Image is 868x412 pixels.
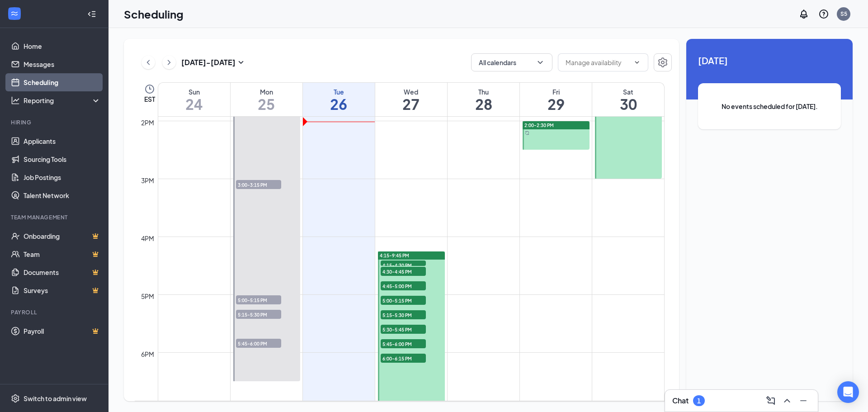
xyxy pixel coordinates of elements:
h1: 26 [303,96,375,112]
svg: ChevronLeft [144,57,153,68]
button: ChevronUp [780,393,794,408]
span: No events scheduled for [DATE]. [716,101,823,111]
span: 5:00-5:15 PM [381,296,426,305]
h3: Chat [672,396,689,406]
div: Open Intercom Messenger [837,381,859,403]
div: Team Management [11,213,99,221]
button: ChevronRight [162,56,176,69]
svg: Collapse [87,9,96,19]
svg: ChevronDown [633,59,641,66]
span: 2:00-2:30 PM [524,122,554,128]
svg: ChevronRight [165,57,174,68]
a: August 27, 2025 [375,83,447,116]
div: Mon [231,87,302,96]
h1: 28 [448,96,519,112]
a: Applicants [24,132,101,150]
span: 4:15-4:30 PM [381,260,426,270]
a: DocumentsCrown [24,263,101,281]
svg: ComposeMessage [765,395,776,406]
a: Sourcing Tools [24,150,101,168]
button: Minimize [796,393,811,408]
h1: Scheduling [124,6,184,22]
a: TeamCrown [24,245,101,263]
span: 3:00-3:15 PM [236,180,281,189]
div: 1 [697,397,701,405]
span: 5:00-5:15 PM [236,295,281,304]
svg: Minimize [798,395,809,406]
h1: 29 [520,96,592,112]
div: Wed [375,87,447,96]
span: 4:15-9:45 PM [380,252,409,259]
div: Hiring [11,118,99,126]
div: 5pm [139,291,156,301]
span: 5:30-5:45 PM [381,325,426,334]
a: Home [24,37,101,55]
a: Talent Network [24,186,101,204]
div: Thu [448,87,519,96]
a: August 24, 2025 [158,83,230,116]
svg: SmallChevronDown [236,57,246,68]
a: SurveysCrown [24,281,101,299]
span: 5:15-5:30 PM [236,310,281,319]
a: August 25, 2025 [231,83,302,116]
svg: ChevronUp [782,395,793,406]
span: EST [144,95,155,104]
div: Tue [303,87,375,96]
input: Manage availability [566,57,630,67]
div: Sun [158,87,230,96]
span: 5:45-6:00 PM [381,339,426,348]
svg: WorkstreamLogo [10,9,19,18]
button: All calendarsChevronDown [471,53,552,71]
a: Scheduling [24,73,101,91]
svg: Clock [144,84,155,95]
div: S5 [840,10,847,18]
a: August 30, 2025 [592,83,664,116]
button: ComposeMessage [764,393,778,408]
svg: QuestionInfo [818,9,829,19]
h1: 27 [375,96,447,112]
div: Fri [520,87,592,96]
button: ChevronLeft [142,56,155,69]
div: 3pm [139,175,156,185]
div: Switch to admin view [24,394,87,403]
span: 6:00-6:15 PM [381,354,426,363]
div: Reporting [24,96,101,105]
span: 4:30-4:45 PM [381,267,426,276]
a: OnboardingCrown [24,227,101,245]
svg: Notifications [798,9,809,19]
a: Job Postings [24,168,101,186]
span: 5:45-6:00 PM [236,339,281,348]
span: [DATE] [698,53,841,67]
a: August 28, 2025 [448,83,519,116]
h1: 25 [231,96,302,112]
a: PayrollCrown [24,322,101,340]
h1: 24 [158,96,230,112]
span: 4:45-5:00 PM [381,281,426,290]
span: 5:15-5:30 PM [381,310,426,319]
div: Sat [592,87,664,96]
a: August 26, 2025 [303,83,375,116]
h3: [DATE] - [DATE] [181,57,236,67]
h1: 30 [592,96,664,112]
div: 6pm [139,349,156,359]
svg: ChevronDown [536,58,545,67]
svg: Sync [525,131,529,135]
a: Messages [24,55,101,73]
svg: Analysis [11,96,20,105]
div: 2pm [139,118,156,128]
div: Payroll [11,308,99,316]
svg: Settings [11,394,20,403]
button: Settings [654,53,672,71]
svg: Settings [657,57,668,68]
a: August 29, 2025 [520,83,592,116]
div: 4pm [139,233,156,243]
